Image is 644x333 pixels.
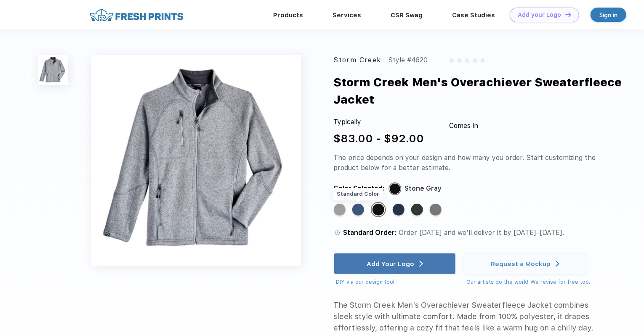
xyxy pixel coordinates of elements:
[334,130,424,147] div: $83.00 - $92.00
[466,278,590,286] div: Our artists do the work! We revise for free too.
[373,204,384,216] div: Stone Gray
[343,229,397,237] span: Standard Order:
[391,11,423,19] a: CSR Swag
[273,11,303,19] a: Products
[565,12,571,17] img: DT
[87,8,186,22] img: fo%20logo%202.webp
[491,260,551,268] div: Request a Mockup
[480,58,485,63] img: gray_star.svg
[334,184,385,194] div: Color Selected:
[465,58,470,63] img: gray_star.svg
[411,204,423,216] div: Cinder
[334,74,624,109] div: Storm Creek Men's Overachiever Sweaterfleece Jacket
[450,117,479,136] div: Comes in
[334,229,341,237] img: standard order
[457,58,462,63] img: gray_star.svg
[430,204,442,216] div: Stone Gray with Cinder
[449,58,454,63] img: gray_star.svg
[399,229,564,237] span: Order [DATE] and we’ll deliver it by [DATE]–[DATE].
[336,278,456,286] div: DIY via our design tool.
[389,55,428,65] div: Style #4620
[393,204,404,216] div: Navy
[38,55,67,85] img: func=resize&h=100
[419,261,423,267] img: white arrow
[591,8,626,22] a: Sign in
[472,58,477,63] img: gray_star.svg
[556,261,559,267] img: white arrow
[599,10,617,20] div: Sign in
[334,204,346,216] div: Platinum
[333,11,361,19] a: Services
[334,55,381,65] div: Storm Creek
[91,55,302,266] img: func=resize&h=640
[334,117,424,127] div: Typically
[367,260,414,268] div: Add Your Logo
[405,184,442,194] div: Stone Gray
[334,153,598,173] div: The price depends on your design and how many you order. Start customizing the product below for ...
[352,204,364,216] div: Cadet Blue
[518,11,561,19] div: Add your Logo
